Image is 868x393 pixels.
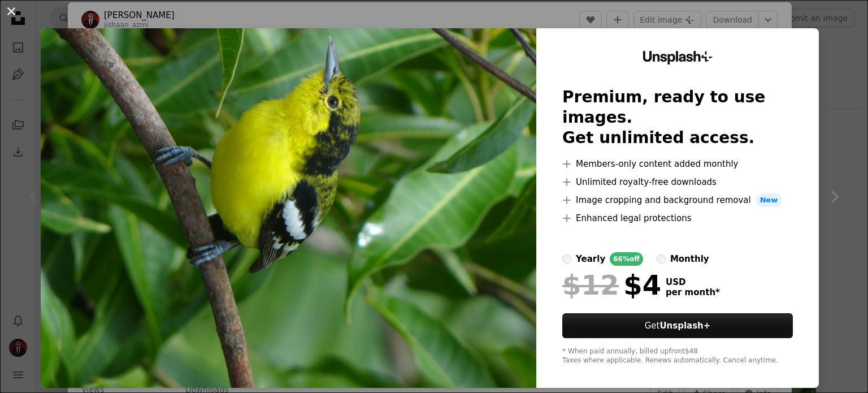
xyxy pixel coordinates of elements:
div: 66% off [610,252,643,266]
li: Members-only content added monthly [562,157,793,171]
strong: Unsplash+ [659,321,710,331]
span: New [756,193,783,207]
h2: Premium, ready to use images. Get unlimited access. [562,87,793,148]
li: Enhanced legal protections [562,211,793,225]
span: USD [666,277,720,287]
input: monthly [657,254,666,264]
div: * When paid annually, billed upfront $48 Taxes where applicable. Renews automatically. Cancel any... [562,347,793,365]
span: per month * [666,287,720,297]
li: Image cropping and background removal [562,193,793,207]
span: $12 [562,270,619,300]
div: $4 [562,270,661,300]
input: yearly66%off [562,254,571,264]
a: GetUnsplash+ [562,313,793,338]
li: Unlimited royalty-free downloads [562,175,793,189]
div: monthly [670,252,709,266]
div: yearly [576,252,605,266]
